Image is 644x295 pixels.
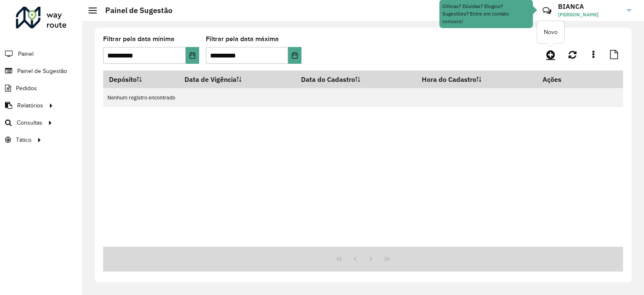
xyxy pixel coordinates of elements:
[538,2,556,20] a: Contato Rápido
[17,101,43,110] span: Relatórios
[16,136,31,144] span: Tático
[103,88,623,107] td: Nenhum registro encontrado
[18,50,34,58] span: Painel
[186,47,199,64] button: Choose Date
[537,70,587,88] th: Ações
[558,11,621,18] span: [PERSON_NAME]
[179,70,296,88] th: Data de Vigência
[17,118,42,127] span: Consultas
[558,3,621,10] h3: BIANCA
[103,34,174,44] label: Filtrar pela data mínima
[97,6,172,15] h2: Painel de Sugestão
[416,70,537,88] th: Hora do Cadastro
[206,34,279,44] label: Filtrar pela data máxima
[288,47,301,64] button: Choose Date
[16,84,37,93] span: Pedidos
[537,21,564,43] div: Novo
[103,70,179,88] th: Depósito
[17,67,67,76] span: Painel de Sugestão
[296,70,416,88] th: Data do Cadastro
